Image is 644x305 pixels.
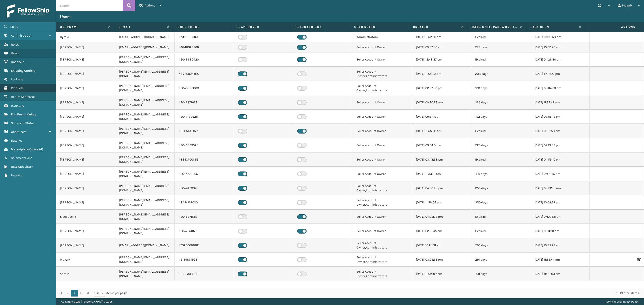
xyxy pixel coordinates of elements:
[352,181,412,195] td: Seller Account Owner,Administrators
[11,165,33,169] span: Rate Calculator
[115,181,174,195] td: [PERSON_NAME][EMAIL_ADDRESS][DOMAIN_NAME]
[175,95,234,110] td: 1 9047871673
[56,52,115,67] td: [PERSON_NAME]
[471,195,530,210] td: 350 days
[471,224,530,238] td: Expired
[133,291,639,295] div: 1 - 18 of 18 items
[11,77,23,81] span: Lookups
[11,156,32,160] span: Shipment Cost
[175,152,234,167] td: 1 8633700699
[115,110,174,124] td: [PERSON_NAME][EMAIL_ADDRESS][DOMAIN_NAME]
[471,42,530,52] td: 277 days
[352,81,412,95] td: Seller Account Owner,Administrators
[471,138,530,152] td: 223 days
[352,238,412,253] td: Seller Account Owner,Administrators
[530,195,590,210] td: [DATE] 10:08:57 am
[56,181,115,195] td: [PERSON_NAME]
[412,42,471,52] td: [DATE] 09:37:00 am
[56,81,115,95] td: [PERSON_NAME]
[352,152,412,167] td: Seller Account Owner
[175,253,234,267] td: 1 9134861923
[295,25,346,29] label: Is Locked Out
[471,267,530,281] td: 169 days
[412,224,471,238] td: [DATE] 02:15:45 pm
[11,147,38,151] span: Marketplace Orders
[412,67,471,81] td: [DATE] 12:01:33 pm
[11,113,36,116] span: Fulfillment Orders
[11,69,35,73] span: Shipping Carriers
[471,32,530,42] td: Expired
[115,238,174,253] td: [EMAIL_ADDRESS][DOMAIN_NAME]
[412,238,471,253] td: [DATE] 10:24:31 am
[471,124,530,138] td: Expired
[412,138,471,152] td: [DATE] 03:54:01 pm
[11,130,26,134] span: Containers
[175,210,234,224] td: 1 9045571587
[60,14,71,19] h3: Users
[412,195,471,210] td: [DATE] 11:58:09 am
[352,267,412,281] td: Seller Account Owner,Administrators
[412,52,471,67] td: [DATE] 12:48:27 pm
[471,253,530,267] td: 216 days
[11,51,19,55] span: Users
[175,124,234,138] td: 1 8505440977
[175,224,234,238] td: 1 9047051079
[11,95,35,99] span: Return Addresses
[175,81,234,95] td: 1 9043823868
[530,181,590,195] td: [DATE] 08:22:13 am
[530,152,590,167] td: [DATE] 04:55:10 pm
[11,43,19,46] span: Roles
[530,138,590,152] td: [DATE] 02:21:59 pm
[115,224,174,238] td: [PERSON_NAME][EMAIL_ADDRESS][DOMAIN_NAME]
[530,167,590,181] td: [DATE] 07:25:15 am
[352,67,412,81] td: Seller Account Owner,Administrators
[56,32,115,42] td: Hymie
[11,104,24,108] span: Inventory
[412,181,471,195] td: [DATE] 04:53:28 pm
[530,224,590,238] td: [DATE] 09:18:11 am
[606,298,639,305] div: |
[115,253,174,267] td: [PERSON_NAME][EMAIL_ADDRESS][DOMAIN_NAME]
[61,298,113,305] p: Copyright 2023 [PERSON_NAME]™ v 1.0.185
[412,124,471,138] td: [DATE] 11:55:08 am
[530,124,590,138] td: [DATE] 01:15:58 pm
[352,167,412,181] td: Seller Account Owner
[175,181,234,195] td: 1 9044499342
[115,152,174,167] td: [PERSON_NAME][EMAIL_ADDRESS][DOMAIN_NAME]
[56,124,115,138] td: [PERSON_NAME]
[471,238,530,253] td: 295 days
[637,258,640,261] i: Edit
[178,25,228,29] label: User phone
[11,173,22,177] span: Reports
[11,139,22,142] span: Batches
[471,110,530,124] td: 152 days
[352,210,412,224] td: Seller Account Owner
[471,81,530,95] td: 138 days
[412,253,471,267] td: [DATE] 03:09:36 pm
[352,32,412,42] td: Administrators
[7,4,49,18] img: logo
[60,25,106,29] label: Username
[354,25,405,29] label: User Roles
[115,95,174,110] td: [PERSON_NAME][EMAIL_ADDRESS][DOMAIN_NAME]
[530,95,590,110] td: [DATE] 11:32:47 am
[471,210,530,224] td: Expired
[119,25,165,29] label: E-mail
[71,290,78,297] a: 1
[606,300,621,303] a: Terms of Use
[145,4,155,7] span: Actions
[175,67,234,81] td: 44 7400074116
[175,52,234,67] td: 1 9048680420
[412,167,471,181] td: [DATE] 11:33:19 am
[175,110,234,124] td: 1 9047189928
[175,238,234,253] td: 1 7326008882
[471,95,530,110] td: 225 days
[352,95,412,110] td: Seller Account Owner
[115,52,174,67] td: [PERSON_NAME][EMAIL_ADDRESS][DOMAIN_NAME]
[352,110,412,124] td: Seller Account Owner
[115,67,174,81] td: [PERSON_NAME][EMAIL_ADDRESS][DOMAIN_NAME]
[352,124,412,138] td: Seller Account Owner
[56,253,115,267] td: MayaM
[530,52,590,67] td: [DATE] 04:26:30 pm
[115,210,174,224] td: [PERSON_NAME][EMAIL_ADDRESS][DOMAIN_NAME]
